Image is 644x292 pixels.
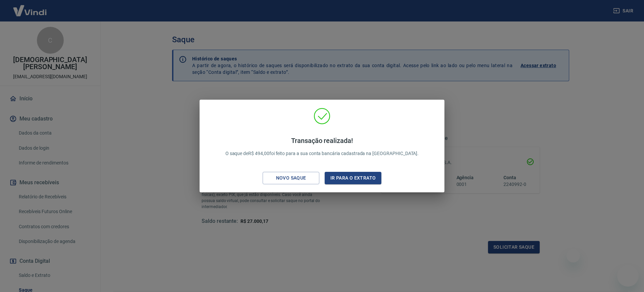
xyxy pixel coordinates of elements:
[225,137,419,157] p: O saque de R$ 494,00 foi feito para a sua conta bancária cadastrada na [GEOGRAPHIC_DATA].
[325,172,381,184] button: Ir para o extrato
[263,172,319,184] button: Novo saque
[225,137,419,145] h4: Transação realizada!
[617,265,639,287] iframe: Botão para abrir a janela de mensagens
[268,174,314,182] div: Novo saque
[567,249,580,262] iframe: Fechar mensagem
